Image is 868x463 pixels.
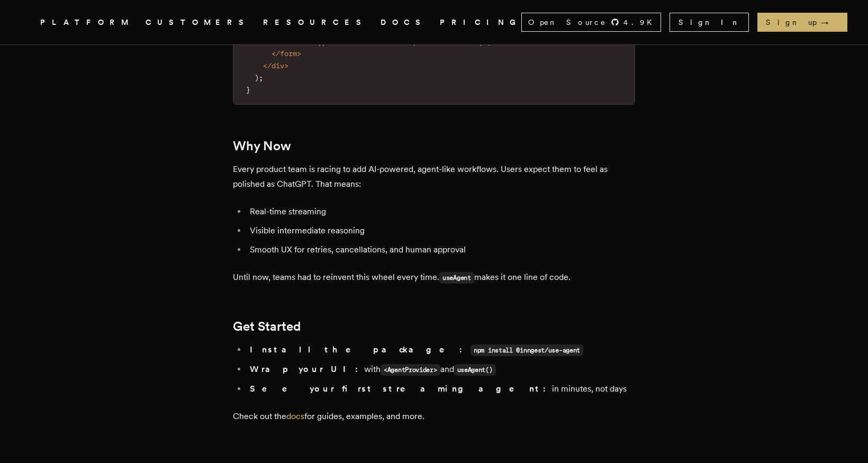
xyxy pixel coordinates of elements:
[247,362,635,377] li: with and
[528,17,607,28] span: Open Source
[471,344,583,356] code: npm install @inngest/use-agent
[411,38,415,46] span: {
[492,38,496,46] span: >
[272,49,280,58] span: </
[314,38,331,46] span: type
[458,38,487,46] span: "ready"
[441,38,454,46] span: !==
[247,223,635,238] li: Visible intermediate reasoning
[521,38,547,46] span: button
[286,411,304,421] a: docs
[335,38,339,46] span: "
[233,270,635,285] p: Until now, teams had to reinvent this wheel every time. makes it one line of code.
[381,364,440,376] code: <AgentProvider>
[365,38,369,46] span: "
[246,86,250,94] span: }
[496,38,513,46] span: Send
[454,364,496,376] code: useAgent()
[513,38,521,46] span: </
[247,242,635,257] li: Smooth UX for retries, cancellations, and human approval
[280,49,297,58] span: form
[247,204,635,219] li: Real-time streaming
[233,162,635,192] p: Every product team is racing to add AI-powered, agent-like workflows. Users expect them to feel a...
[259,74,263,82] span: ;
[40,16,133,29] button: PLATFORM
[233,409,635,424] p: Check out the for guides, examples, and more.
[757,13,847,32] a: Sign up
[331,38,335,46] span: =
[272,61,284,70] span: div
[233,319,635,334] h2: Get Started
[415,38,441,46] span: status
[280,38,284,46] span: <
[821,17,839,28] span: →
[233,139,635,153] h2: Why Now
[373,38,407,46] span: disabled
[381,16,427,29] a: DOCS
[623,17,658,28] span: 4.9 K
[250,364,364,374] strong: Wrap your UI:
[247,382,635,396] li: in minutes, not days
[407,38,411,46] span: =
[263,16,368,29] button: RESOURCES
[547,38,551,46] span: >
[297,49,301,58] span: >
[250,384,552,394] strong: See your first streaming agent:
[440,16,521,29] a: PRICING
[670,13,749,32] a: Sign In
[439,272,474,284] code: useAgent
[284,38,310,46] span: button
[487,38,492,46] span: }
[284,61,288,70] span: >
[255,74,259,82] span: )
[339,38,365,46] span: submit
[146,16,250,29] a: CUSTOMERS
[263,61,272,70] span: </
[250,344,468,355] strong: Install the package:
